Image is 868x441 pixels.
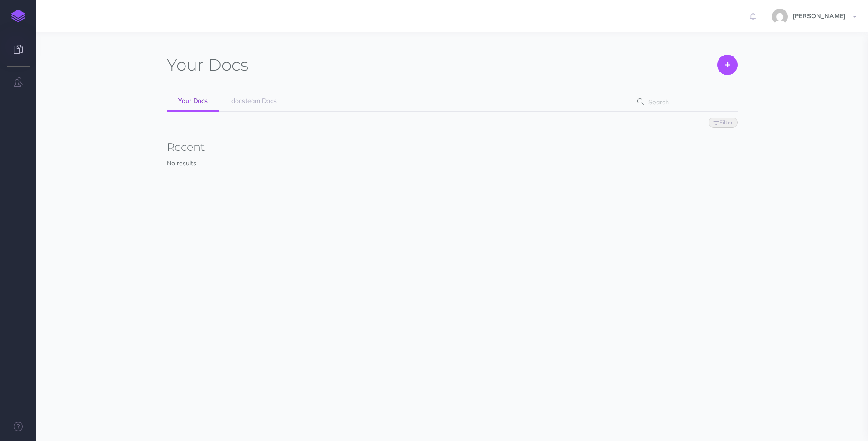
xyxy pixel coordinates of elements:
p: No results [167,158,738,168]
img: 21e142feef428a111d1e80b1ac78ce4f.jpg [772,9,788,25]
button: Filter [709,118,738,128]
h3: Recent [167,141,738,153]
span: docsteam Docs [231,97,277,105]
a: Your Docs [167,91,219,112]
a: docsteam Docs [220,91,288,111]
input: Search [646,94,724,110]
span: [PERSON_NAME] [788,12,850,20]
span: Your [167,55,204,75]
span: Your Docs [178,97,208,105]
h1: Docs [167,55,248,75]
img: logo-mark.svg [11,10,25,22]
